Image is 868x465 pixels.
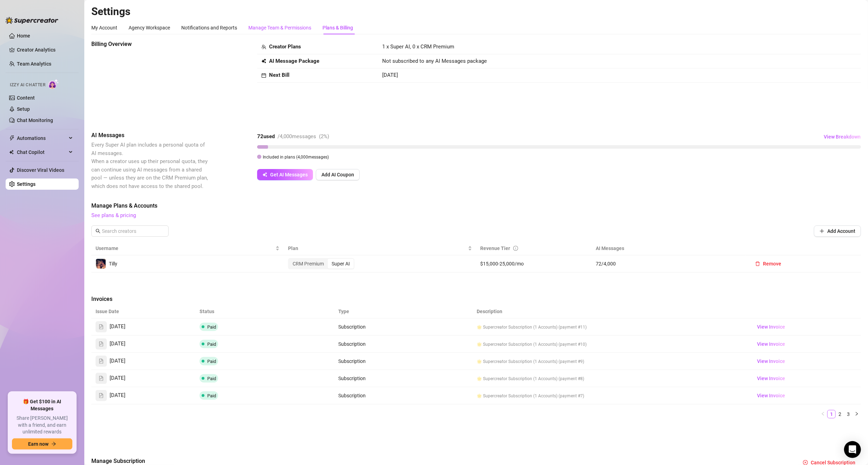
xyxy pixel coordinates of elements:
span: AI Messages [91,131,209,140]
span: [DATE] [110,323,125,331]
li: 1 [827,410,836,418]
a: Chat Monitoring [17,117,53,123]
a: Creator Analytics [17,44,73,55]
span: file-text [99,342,104,346]
span: left [821,412,825,416]
a: 1 [828,410,835,418]
span: thunderbolt [9,135,15,141]
h2: Settings [91,5,861,18]
span: 🌟 Supercreator Subscription (1 Accounts) (payment #10) [477,342,587,347]
div: Manage Team & Permissions [248,24,311,32]
span: [DATE] [110,340,125,348]
a: See plans & pricing [91,212,136,218]
span: View Invoice [757,392,785,399]
span: Tilly [109,261,117,267]
span: Included in plans ( 4,000 messages) [263,155,329,160]
span: Izzy AI Chatter [10,82,45,88]
div: My Account [91,24,117,32]
span: info-circle [513,246,518,251]
span: 1 x Super AI, 0 x CRM Premium [382,43,454,50]
span: file-text [99,376,104,381]
span: Subscription [338,341,366,347]
span: Add AI Coupon [321,172,354,177]
button: Add AI Coupon [316,169,360,180]
strong: AI Message Package [269,58,319,64]
span: Paid [207,376,216,381]
span: Billing Overview [91,40,209,48]
span: Manage Plans & Accounts [91,202,861,210]
span: Username [96,244,274,252]
span: [DATE] [110,391,125,400]
span: View Invoice [757,375,785,382]
div: Agency Workspace [129,24,170,32]
span: Subscription [338,358,366,364]
span: Plan [288,244,466,252]
a: Setup [17,106,30,112]
th: AI Messages [592,242,745,255]
span: 🌟 Supercreator Subscription (1 Accounts) (payment #11) [477,325,587,330]
a: Content [17,95,35,101]
div: CRM Premium [289,259,328,269]
span: Paid [207,393,216,398]
span: Chat Copilot [17,147,67,158]
button: Remove [750,258,787,269]
img: logo-BBDzfeDw.svg [6,17,58,24]
th: Username [91,242,284,255]
span: Automations [17,133,67,144]
th: Plan [284,242,476,255]
span: ( 2 %) [319,133,329,140]
span: file-text [99,324,104,329]
button: Get AI Messages [257,169,313,180]
a: View Invoice [754,391,788,400]
strong: Creator Plans [269,43,301,50]
span: Paid [207,359,216,364]
span: 72 / 4,000 [596,260,741,268]
span: Subscription [338,324,366,330]
div: Super AI [328,259,354,269]
span: Invoices [91,295,209,303]
a: Team Analytics [17,61,51,67]
span: [DATE] [110,374,125,383]
span: Subscription [338,376,366,381]
button: right [853,410,861,418]
span: calendar [261,73,266,78]
div: Open Intercom Messenger [844,441,861,458]
span: Every Super AI plan includes a personal quota of AI messages. When a creator uses up their person... [91,142,208,189]
div: Plans & Billing [322,24,353,32]
span: delete [755,261,760,266]
a: View Invoice [754,323,788,331]
div: segmented control [288,258,354,269]
span: arrow-right [51,442,56,446]
span: plus [820,229,824,234]
span: file-text [99,359,104,364]
span: Not subscribed to any AI Messages package [382,57,487,66]
th: Status [195,305,334,318]
img: Tilly [96,259,106,269]
a: 2 [836,410,844,418]
a: Discover Viral Videos [17,167,64,173]
span: 🎁 Get $100 in AI Messages [12,398,72,412]
span: View Invoice [757,357,785,365]
li: 2 [836,410,844,418]
strong: Next Bill [269,72,289,78]
li: 3 [844,410,853,418]
span: 🌟 Supercreator Subscription (1 Accounts) (payment #8) [477,376,585,381]
span: Remove [763,261,781,267]
a: View Invoice [754,374,788,383]
span: Revenue Tier [481,245,510,251]
button: View Breakdown [823,131,861,142]
td: $15,000-25,000/mo [476,255,592,272]
a: Settings [17,181,35,187]
a: 3 [844,410,852,418]
span: Get AI Messages [270,172,308,177]
div: Notifications and Reports [181,24,237,32]
span: [DATE] [110,357,125,365]
span: [DATE] [382,72,398,78]
img: AI Chatter [48,79,59,89]
input: Search creators [102,227,159,235]
li: Next Page [853,410,861,418]
button: left [819,410,827,418]
th: Issue Date [91,305,195,318]
span: close-circle [803,460,808,465]
span: team [261,45,266,49]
